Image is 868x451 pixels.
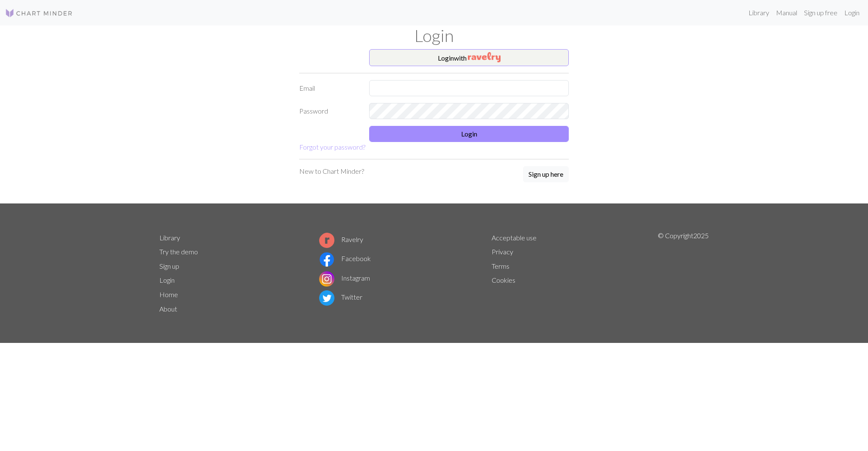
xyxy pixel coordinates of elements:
[159,248,198,256] a: Try the demo
[492,276,515,284] a: Cookies
[468,52,501,62] img: Ravelry
[745,4,773,21] a: Library
[369,126,569,142] button: Login
[492,248,513,256] a: Privacy
[319,274,370,282] a: Instagram
[159,305,177,313] a: About
[294,80,364,96] label: Email
[5,8,73,18] img: Logo
[159,276,175,284] a: Login
[159,290,178,298] a: Home
[773,4,801,21] a: Manual
[523,166,569,182] button: Sign up here
[294,103,364,119] label: Password
[159,234,180,242] a: Library
[492,262,509,270] a: Terms
[369,49,569,66] button: Loginwith
[801,4,841,21] a: Sign up free
[319,293,362,301] a: Twitter
[319,252,334,267] img: Facebook logo
[154,25,714,46] h1: Login
[319,233,334,248] img: Ravelry logo
[299,166,364,176] p: New to Chart Minder?
[159,262,179,270] a: Sign up
[319,235,363,243] a: Ravelry
[492,234,537,242] a: Acceptable use
[299,143,365,151] a: Forgot your password?
[523,166,569,183] a: Sign up here
[319,254,371,262] a: Facebook
[658,231,709,316] p: © Copyright 2025
[319,271,334,287] img: Instagram logo
[841,4,863,21] a: Login
[319,290,334,306] img: Twitter logo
